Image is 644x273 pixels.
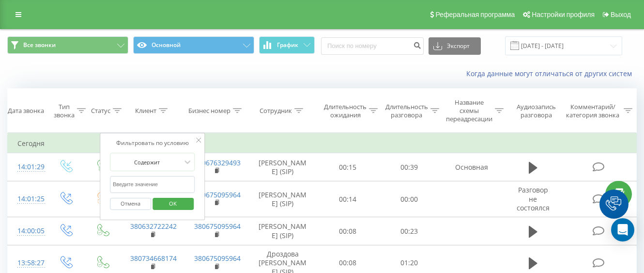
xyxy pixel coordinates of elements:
[110,198,151,210] button: Отмена
[188,107,230,115] div: Бизнес номер
[17,222,37,241] div: 14:00:05
[159,196,186,211] span: OK
[153,198,194,210] button: OK
[133,36,254,54] button: Основной
[135,107,156,115] div: Клиент
[194,254,241,263] a: 380675095964
[324,103,367,119] div: Длительность ожидания
[378,217,440,245] td: 00:23
[130,254,177,263] a: 380734668174
[532,11,595,18] span: Настройки профиля
[260,107,292,115] div: Сотрудник
[466,69,637,78] a: Когда данные могут отличаться от других систем
[512,103,560,119] div: Аудиозапись разговора
[17,190,37,209] div: 14:01:25
[317,153,379,181] td: 00:15
[8,107,44,115] div: Дата звонка
[565,103,621,119] div: Комментарий/категория звонка
[517,185,550,212] span: Разговор не состоялся
[194,158,241,167] a: 380676329493
[378,181,440,217] td: 00:00
[194,190,241,199] a: 380675095964
[7,36,128,54] button: Все звонки
[194,222,241,231] a: 380675095964
[259,36,315,54] button: График
[8,134,637,153] td: Сегодня
[378,153,440,181] td: 00:39
[385,103,428,119] div: Длительность разговора
[611,11,631,18] span: Выход
[248,217,317,245] td: [PERSON_NAME] (SIP)
[248,153,317,181] td: [PERSON_NAME] (SIP)
[91,107,110,115] div: Статус
[110,176,195,193] input: Введите значение
[435,11,515,18] span: Реферальная программа
[440,153,504,181] td: Основная
[317,181,379,217] td: 00:14
[23,41,56,49] span: Все звонки
[110,138,195,148] div: Фильтровать по условию
[429,37,481,55] button: Экспорт
[321,37,424,55] input: Поиск по номеру
[17,158,37,177] div: 14:01:29
[277,42,298,48] span: График
[54,103,75,119] div: Тип звонка
[17,254,37,273] div: 13:58:27
[446,98,492,123] div: Название схемы переадресации
[130,222,177,231] a: 380632722242
[611,218,634,241] div: Open Intercom Messenger
[248,181,317,217] td: [PERSON_NAME] (SIP)
[317,217,379,245] td: 00:08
